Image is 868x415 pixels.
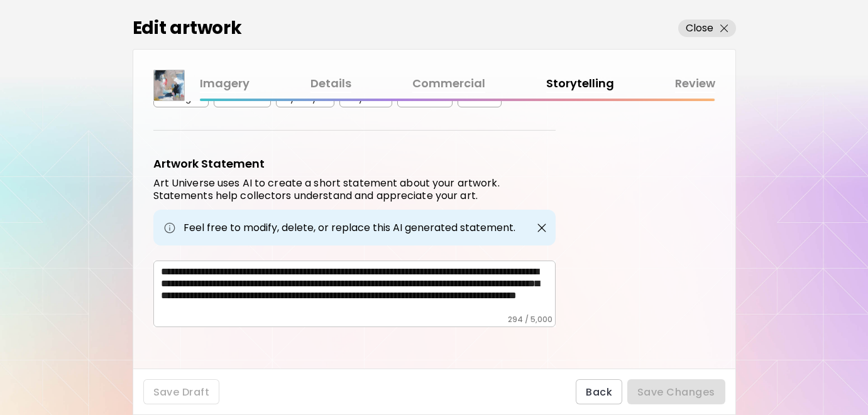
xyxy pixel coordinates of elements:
h6: Art Universe uses AI to create a short statement about your artwork. Statements help collectors u... [153,177,556,202]
h5: Artwork Statement [153,156,265,172]
button: close-button [533,219,551,237]
a: Details [310,75,351,93]
button: Back [576,379,622,404]
img: info [163,222,176,234]
img: close-button [536,222,548,234]
span: Back [586,385,612,399]
a: Review [675,75,715,93]
div: Feel free to modify, delete, or replace this AI generated statement. [153,210,556,245]
h6: 294 / 5,000 [508,315,553,325]
a: Imagery [200,75,250,93]
img: thumbnail [154,70,184,100]
a: Commercial [412,75,485,93]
